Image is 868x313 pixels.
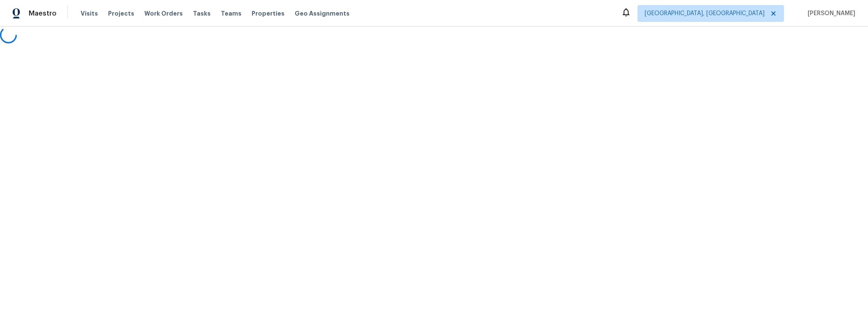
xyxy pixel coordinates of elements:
span: Geo Assignments [295,9,350,18]
span: Visits [81,9,98,18]
span: [PERSON_NAME] [804,9,855,18]
span: Projects [108,9,134,18]
span: Work Orders [144,9,183,18]
span: [GEOGRAPHIC_DATA], [GEOGRAPHIC_DATA] [645,9,765,18]
span: Maestro [29,9,57,18]
span: Tasks [193,11,211,16]
span: Properties [252,9,285,18]
span: Teams [221,9,241,18]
